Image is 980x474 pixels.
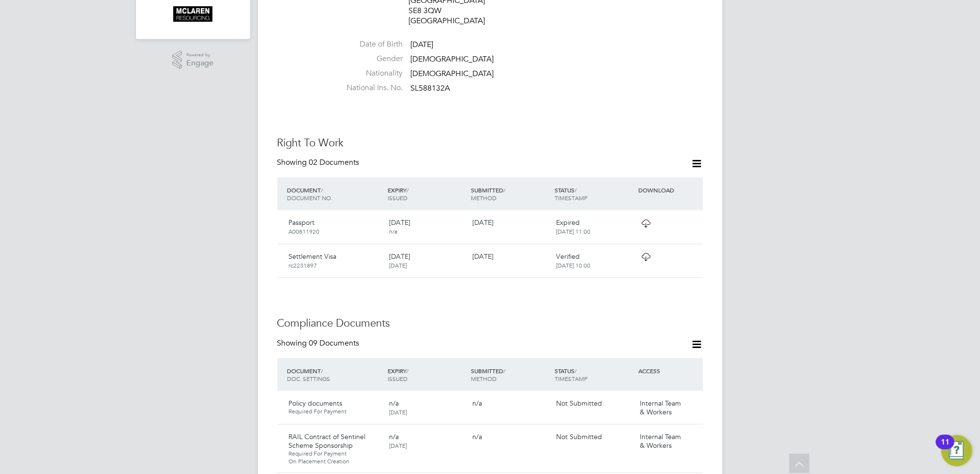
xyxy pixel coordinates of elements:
[941,442,950,455] div: 11
[289,458,381,465] span: On Placement Creation
[289,399,343,408] span: Policy documents
[321,186,323,194] span: /
[335,68,403,79] label: Nationality
[636,362,703,379] div: ACCESS
[186,51,213,59] span: Powered by
[556,432,602,441] span: Not Submitted
[285,181,385,206] div: DOCUMENT
[556,399,602,408] span: Not Submitted
[186,59,213,67] span: Engage
[289,408,381,415] span: Required For Payment
[555,194,588,202] span: TIMESTAMP
[335,83,403,93] label: National Ins. No.
[309,338,360,348] span: 09 Documents
[504,186,506,194] span: /
[289,261,317,269] span: rc2231897
[335,39,403,49] label: Date of Birth
[309,158,360,167] span: 02 Documents
[335,54,403,64] label: Gender
[552,181,636,206] div: STATUS
[289,432,366,450] span: RAIL Contract of Sentinel Scheme Sponsorship
[411,40,434,50] span: [DATE]
[941,435,972,466] button: Open Resource Center, 11 new notifications
[389,261,407,269] span: [DATE]
[407,367,408,375] span: /
[385,214,469,239] div: [DATE]
[411,69,494,79] span: [DEMOGRAPHIC_DATA]
[555,375,588,382] span: TIMESTAMP
[469,214,553,231] div: [DATE]
[411,54,494,64] span: [DEMOGRAPHIC_DATA]
[407,186,408,194] span: /
[172,51,213,69] a: Powered byEngage
[469,248,553,265] div: [DATE]
[556,261,590,269] span: [DATE] 10:00
[385,181,469,206] div: EXPIRY
[321,367,323,375] span: /
[636,181,703,199] div: DOWNLOAD
[277,158,362,168] div: Showing
[574,367,576,375] span: /
[173,6,212,22] img: mclaren-logo-retina.png
[389,442,407,449] span: [DATE]
[473,399,482,408] span: n/a
[556,252,580,261] span: Verified
[471,375,497,382] span: METHOD
[285,362,385,387] div: DOCUMENT
[473,432,482,441] span: n/a
[556,218,580,227] span: Expired
[289,450,381,458] span: Required For Payment
[640,399,681,416] span: Internal Team & Workers
[388,194,407,202] span: ISSUED
[389,432,399,441] span: n/a
[389,399,399,408] span: n/a
[289,227,320,235] span: A00811920
[469,362,553,387] div: SUBMITTED
[411,83,451,93] span: SL588132A
[556,227,590,235] span: [DATE] 11:00
[385,248,469,273] div: [DATE]
[277,316,703,331] h3: Compliance Documents
[388,375,407,382] span: ISSUED
[574,186,576,194] span: /
[285,214,385,239] div: Passport
[389,227,397,235] span: n/a
[287,375,331,382] span: DOC. SETTINGS
[285,248,385,273] div: Settlement Visa
[640,432,681,450] span: Internal Team & Workers
[552,362,636,387] div: STATUS
[277,338,362,348] div: Showing
[148,6,239,22] a: Go to home page
[471,194,497,202] span: METHOD
[389,408,407,416] span: [DATE]
[277,136,703,150] h3: Right To Work
[287,194,333,202] span: DOCUMENT NO.
[504,367,506,375] span: /
[469,181,553,206] div: SUBMITTED
[385,362,469,387] div: EXPIRY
